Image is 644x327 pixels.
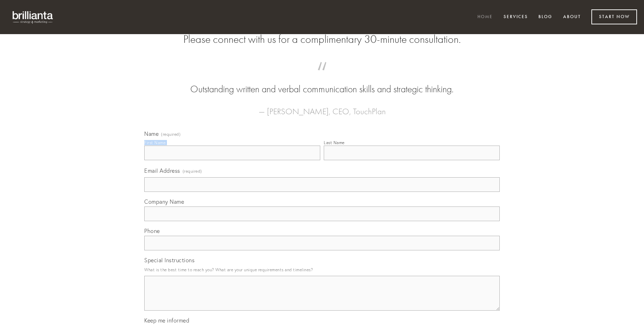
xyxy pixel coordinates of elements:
[144,167,180,174] span: Email Address
[155,69,489,83] span: “
[591,9,637,24] a: Start Now
[144,33,500,46] h2: Please connect with us for a complimentary 30-minute consultation.
[144,257,194,264] span: Special Instructions
[183,166,202,176] span: (required)
[161,132,181,137] span: (required)
[559,11,585,23] a: About
[7,7,59,27] img: brillianta - research, strategy, marketing
[144,227,160,234] span: Phone
[144,198,184,205] span: Company Name
[324,140,345,145] div: Last Name
[144,140,166,145] div: First Name
[144,265,500,274] p: What is the best time to reach you? What are your unique requirements and timelines?
[155,96,489,118] figcaption: — [PERSON_NAME], CEO, TouchPlan
[534,11,557,23] a: Blog
[499,11,532,23] a: Services
[144,317,189,324] span: Keep me informed
[155,69,489,96] blockquote: Outstanding written and verbal communication skills and strategic thinking.
[473,11,497,23] a: Home
[144,130,159,137] span: Name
